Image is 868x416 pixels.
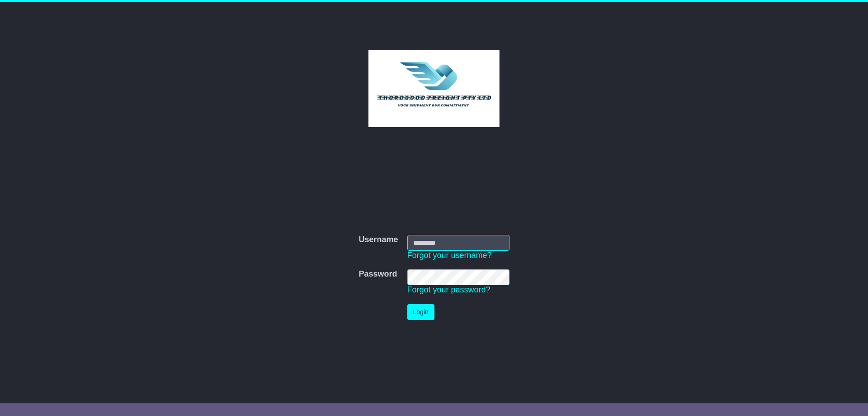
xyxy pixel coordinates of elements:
[407,304,434,320] button: Login
[407,251,492,260] a: Forgot your username?
[359,235,398,245] label: Username
[359,269,397,279] label: Password
[407,285,491,294] a: Forgot your password?
[368,50,500,127] img: Thorogood Freight Pty Ltd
